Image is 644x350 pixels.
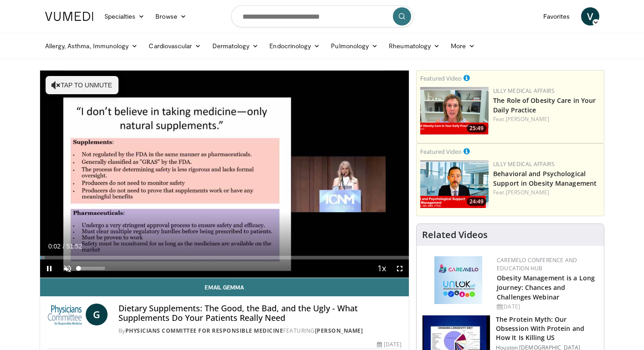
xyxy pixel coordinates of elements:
input: Search topics, interventions [231,5,413,27]
a: 25:49 [420,87,489,135]
img: VuMedi Logo [45,12,93,21]
a: More [445,37,480,55]
span: 25:49 [467,124,486,132]
small: Featured Video [420,147,462,156]
span: / [63,243,65,250]
span: 24:49 [467,198,486,206]
h4: Related Videos [422,229,488,240]
img: ba3304f6-7838-4e41-9c0f-2e31ebde6754.png.150x105_q85_crop-smart_upscale.png [420,160,489,208]
a: Email Gemma [40,278,409,296]
a: Pulmonology [325,37,383,55]
button: Pause [40,259,58,278]
div: Volume Level [79,267,105,270]
div: By FEATURING [118,327,402,335]
div: Progress Bar [40,256,409,259]
a: Dermatology [207,37,264,55]
img: 45df64a9-a6de-482c-8a90-ada250f7980c.png.150x105_q85_autocrop_double_scale_upscale_version-0.2.jpg [434,256,482,304]
div: Feat. [493,115,600,123]
button: Fullscreen [391,259,409,278]
div: Feat. [493,188,600,197]
a: Specialties [99,7,150,25]
button: Tap to unmute [46,76,118,94]
img: Physicians Committee for Responsible Medicine [47,304,82,325]
a: Physicians Committee for Responsible Medicine [125,327,283,335]
a: [PERSON_NAME] [506,188,549,196]
small: Featured Video [420,74,462,82]
a: Behavioral and Psychological Support in Obesity Management [493,169,597,188]
button: Playback Rate [372,259,391,278]
a: Rheumatology [383,37,445,55]
a: CaReMeLO Conference and Education Hub [497,256,577,272]
button: Unmute [58,259,77,278]
a: The Role of Obesity Care in Your Daily Practice [493,96,596,114]
h3: The Protein Myth: Our Obsession With Protein and How It Is Killing US [496,315,598,342]
a: V [581,7,599,25]
a: [PERSON_NAME] [315,327,363,335]
div: [DATE] [377,340,402,349]
a: 24:49 [420,160,489,208]
a: G [86,304,108,325]
a: Allergy, Asthma, Immunology [40,37,144,55]
span: 0:02 [48,243,61,250]
span: 51:52 [66,243,82,250]
a: Cardiovascular [143,37,206,55]
a: Lilly Medical Affairs [493,87,555,95]
div: [DATE] [497,303,597,311]
a: Browse [150,7,192,25]
a: Obesity Management is a Long Journey: Chances and Challenges Webinar [497,274,595,301]
img: e1208b6b-349f-4914-9dd7-f97803bdbf1d.png.150x105_q85_crop-smart_upscale.png [420,87,489,135]
a: [PERSON_NAME] [506,115,549,123]
a: Favorites [538,7,576,25]
video-js: Video Player [40,71,409,278]
a: Endocrinology [264,37,325,55]
h4: Dietary Supplements: The Good, the Bad, and the Ugly - What Supplements Do Your Patients Really Need [118,304,402,323]
a: Lilly Medical Affairs [493,160,555,168]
